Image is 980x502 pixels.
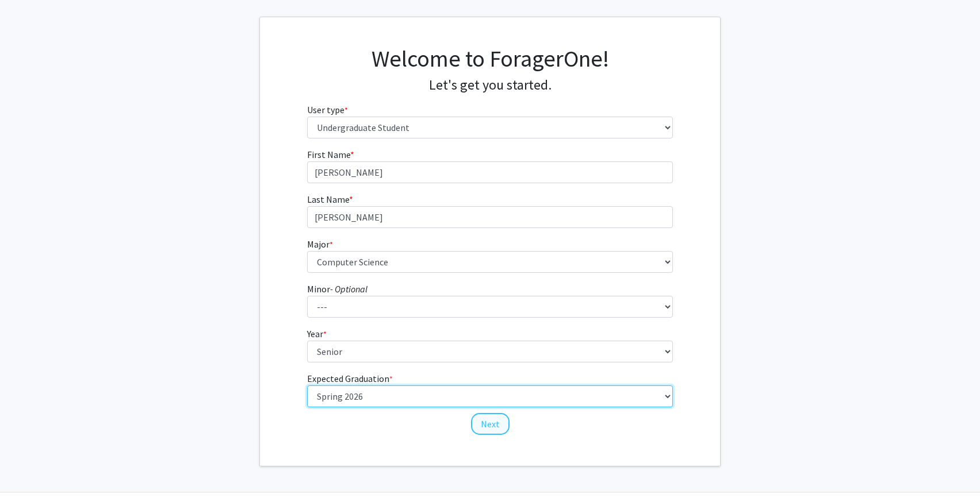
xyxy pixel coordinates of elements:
[307,77,673,94] h4: Let's get you started.
[330,283,367,295] i: - Optional
[307,237,333,251] label: Major
[307,282,367,296] label: Minor
[9,450,49,493] iframe: Chat
[307,194,349,205] span: Last Name
[307,103,348,117] label: User type
[471,413,510,435] button: Next
[307,372,393,385] label: Expected Graduation
[307,45,673,72] h1: Welcome to ForagerOne!
[307,149,350,160] span: First Name
[307,327,327,341] label: Year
